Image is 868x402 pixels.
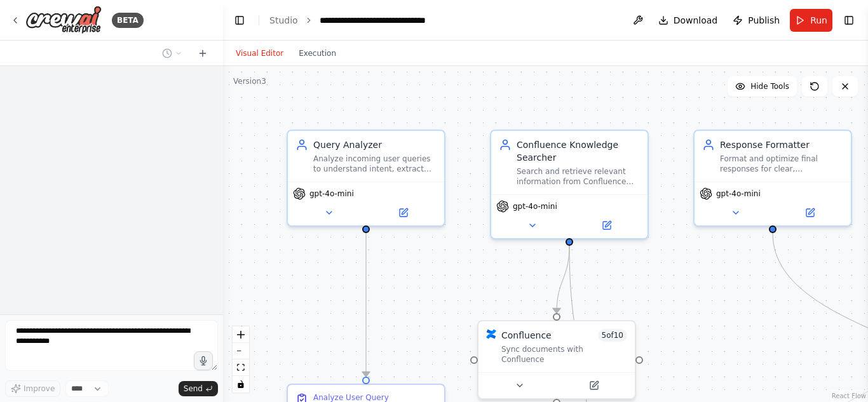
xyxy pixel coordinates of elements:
button: Open in side panel [774,205,846,220]
button: Visual Editor [228,46,291,61]
div: Search and retrieve relevant information from Confluence knowledge base to answer user queries. F... [517,166,640,187]
button: Improve [5,380,60,397]
span: Publish [748,14,780,27]
g: Edge from 2ef453b2-1bbe-44d9-a550-1b1cfe4627bb to fdb885a7-5830-428e-ba69-9aedd8c17a5a [360,233,372,377]
button: Download [653,9,723,32]
button: Switch to previous chat [157,46,187,61]
button: Open in side panel [367,205,439,220]
nav: breadcrumb [269,14,463,27]
button: Open in side panel [571,218,642,233]
div: Query Analyzer [313,138,437,151]
div: ConfluenceConfluence5of10Sync documents with Confluence [477,320,636,399]
button: Hide Tools [728,76,797,97]
span: Number of enabled actions [598,329,628,342]
button: Publish [728,9,785,32]
button: Send [179,381,218,396]
button: Click to speak your automation idea [194,351,213,370]
span: Download [674,14,718,27]
div: Confluence [501,329,552,342]
button: Start a new chat [193,46,213,61]
div: Format and optimize final responses for clear, conversational delivery across multiple channels (... [720,154,843,174]
a: React Flow attribution [832,392,866,399]
button: Run [790,9,832,32]
button: Hide left sidebar [231,11,248,29]
div: Sync documents with Confluence [501,344,627,365]
div: Response FormatterFormat and optimize final responses for clear, conversational delivery across m... [693,130,852,227]
button: fit view [233,359,249,376]
div: BETA [112,13,144,28]
div: Analyze incoming user queries to understand intent, extract entities, and determine the best resp... [313,154,437,174]
span: Improve [24,384,55,394]
div: Query AnalyzerAnalyze incoming user queries to understand intent, extract entities, and determine... [287,130,445,227]
button: Execution [291,46,344,61]
span: gpt-4o-mini [309,189,354,199]
span: gpt-4o-mini [513,201,557,211]
span: Send [184,384,203,394]
span: gpt-4o-mini [716,189,761,199]
div: Response Formatter [720,138,843,151]
div: Confluence Knowledge Searcher [517,138,640,164]
img: Logo [25,6,102,34]
img: Confluence [486,329,496,339]
button: zoom out [233,343,249,359]
button: zoom in [233,326,249,343]
div: Confluence Knowledge SearcherSearch and retrieve relevant information from Confluence knowledge b... [490,130,649,239]
button: Show right sidebar [840,11,858,29]
a: Studio [269,15,298,25]
button: Open in side panel [558,378,630,393]
g: Edge from d6b5e4b6-79c7-441e-8bea-089f77419482 to 4343d860-7711-45a6-8029-994397efbeab [550,246,576,313]
button: toggle interactivity [233,376,249,392]
div: React Flow controls [233,326,249,392]
span: Run [810,14,827,27]
span: Hide Tools [750,81,789,91]
div: Version 3 [233,76,266,86]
